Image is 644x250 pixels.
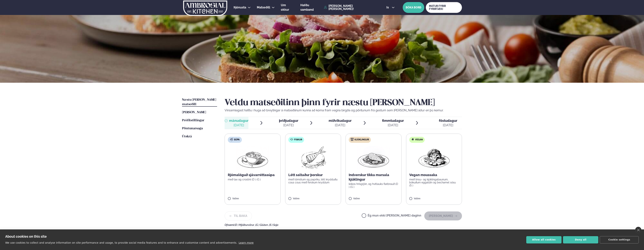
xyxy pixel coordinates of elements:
[182,134,192,139] a: Útskrá
[382,119,404,123] span: fimmtudagur
[288,178,338,184] p: með tómötum og papriku, létt krydduðu cous cous með ferskum kryddum
[324,4,378,10] a: [PERSON_NAME] [PERSON_NAME]!
[294,138,302,141] span: Fiskur
[382,123,404,127] div: [DATE]
[182,119,204,122] span: Prófílstillingar
[229,119,248,123] span: mánudagur
[235,223,255,226] span: (D ) Mjólkurvörur ,
[234,6,246,9] span: Þjónusta
[236,146,269,170] img: Soup.png
[182,126,203,131] a: Pöntunarsaga
[182,111,206,114] span: [PERSON_NAME]
[5,234,47,238] strong: About cookies on this site
[424,211,462,220] button: [PERSON_NAME]
[269,223,278,226] span: (S ) Soja
[225,223,462,226] div: Ofnæmi:
[183,1,228,16] img: logo
[182,127,203,130] span: Pöntunarsaga
[182,98,216,106] span: Næstu [PERSON_NAME] matseðill
[229,123,248,127] div: [DATE]
[225,211,252,220] button: Til baka
[349,173,398,182] p: Indverskur tikka marsala kjúklingur
[225,108,462,113] p: Vinsamlegast hafðu í huga að breytingar á matseðlinum kunna að koma fram vegna birgða og pöntunum...
[383,6,397,9] button: is
[300,3,322,12] a: Hafðu samband
[300,3,314,11] span: Hafðu samband
[563,236,598,243] button: Deny all
[230,138,233,141] img: soup.svg
[257,6,270,9] span: Matseðill
[409,173,459,177] p: Vegan moussaka
[415,138,423,141] span: Vegan
[290,138,293,141] img: fish.svg
[182,135,192,138] span: Útskrá
[288,173,338,177] p: Létt saltaður þorskur
[600,236,639,243] button: Cookie settings
[279,123,298,127] div: [DATE]
[182,110,206,115] a: [PERSON_NAME]
[357,146,390,170] img: Chicken-breast.png
[296,146,330,170] img: Fish.png
[234,5,246,10] a: Þjónusta
[386,6,390,9] span: is
[329,119,352,123] span: miðvikudagur
[329,123,352,127] div: [DATE]
[411,138,414,141] img: Vegan.svg
[234,138,240,141] span: Súpa
[349,182,398,188] p: kókos hrísgrjón, og hvítlauks flatbrauð (D ) (G )
[355,138,369,141] span: Kjúklingur
[426,2,462,13] a: MATUR FYRIR FYRIRTÆKI
[439,123,457,127] div: [DATE]
[281,3,294,12] a: Um okkur
[418,146,451,170] img: Vegan.png
[635,227,641,233] a: close
[526,236,562,243] button: Allow all cookies
[255,223,269,226] span: (G ) Glúten ,
[409,178,459,187] p: með linsu- og kjúklingabaunum, bökuðum eggaldin og bechamel sósu (S )
[279,119,298,123] span: þriðjudagur
[281,3,289,11] span: Um okkur
[182,118,204,123] a: Prófílstillingar
[5,241,237,244] p: We use cookies to collect and analyse information on site performance and usage, to provide socia...
[239,241,254,244] a: Learn more
[182,98,217,107] a: Næstu [PERSON_NAME] matseðill
[228,173,277,177] p: Rjómalöguð sjávarréttasúpa
[351,138,354,141] img: chicken.svg
[257,5,270,10] a: Matseðill
[439,119,457,123] span: föstudagur
[225,98,462,108] h2: Veldu matseðilinn þinn fyrir næstu [PERSON_NAME]
[403,2,424,13] button: BÓKA BORÐ
[228,178,277,181] p: með lax og crostini (D ) (G )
